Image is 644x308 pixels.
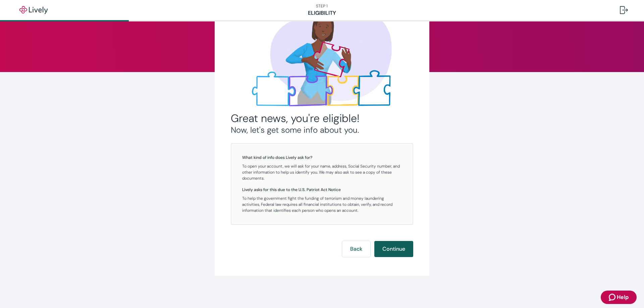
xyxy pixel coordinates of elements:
span: Help [617,293,629,301]
h3: Now, let's get some info about you. [231,125,413,135]
button: Back [342,241,370,257]
img: Lively [15,6,52,14]
svg: Zendesk support icon [609,293,617,301]
button: Continue [374,241,413,257]
h2: Great news, you're eligible! [231,112,413,125]
button: Zendesk support iconHelp [601,291,637,304]
h5: Lively asks for this due to the U.S. Patriot Act Notice [242,187,402,193]
h5: What kind of info does Lively ask for? [242,155,402,161]
p: To open your account, we will ask for your name, address, Social Security number, and other infor... [242,163,402,181]
p: To help the government fight the funding of terrorism and money laundering activities, Federal la... [242,195,402,213]
button: Log out [614,2,633,18]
